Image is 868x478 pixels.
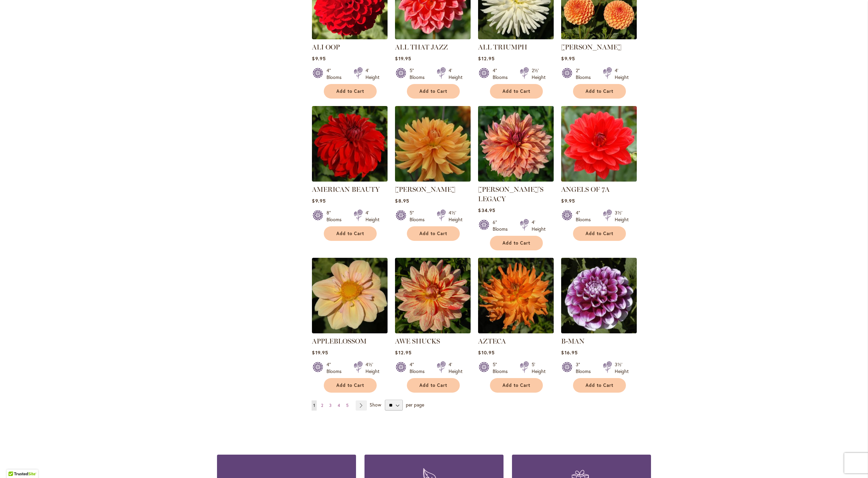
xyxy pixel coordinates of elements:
span: $12.95 [478,55,494,62]
iframe: Launch Accessibility Center [5,454,24,473]
a: ALL THAT JAZZ [395,34,471,41]
div: 2½' Height [532,67,546,81]
div: 4½' Height [366,361,379,375]
div: 6" Blooms [493,219,512,232]
a: 2 [319,400,325,411]
a: B-MAN [561,328,637,335]
div: 4' Height [449,361,462,375]
div: 4' Height [449,67,462,81]
span: $8.95 [395,198,409,204]
span: 5 [346,403,349,408]
a: ANGELS OF 7A [561,185,610,193]
img: B-MAN [561,258,637,333]
a: B-MAN [561,337,585,345]
a: AWE SHUCKS [395,328,471,335]
a: ALL TRIUMPH [478,43,527,51]
button: Add to Cart [490,236,543,250]
span: Add to Cart [586,88,613,94]
a: [PERSON_NAME]'S LEGACY [478,185,544,203]
span: $19.95 [312,349,328,356]
span: $19.95 [395,55,411,62]
div: 8" Blooms [327,209,346,223]
span: $9.95 [312,198,325,204]
button: Add to Cart [407,226,460,241]
span: $16.95 [561,349,577,356]
div: 4" Blooms [410,361,429,375]
div: 4½' Height [449,209,462,223]
div: 4' Height [532,219,546,232]
span: $9.95 [312,55,325,62]
span: Add to Cart [502,240,530,246]
a: ALI OOP [312,34,388,41]
div: 3½' Height [615,209,629,223]
a: [PERSON_NAME] [561,43,622,51]
a: 4 [336,400,342,411]
span: Add to Cart [502,382,530,388]
a: 3 [328,400,333,411]
button: Add to Cart [407,378,460,393]
span: $9.95 [561,198,575,204]
a: ALL TRIUMPH [478,34,554,41]
span: 1 [313,403,315,408]
a: Andy's Legacy [478,176,554,183]
a: AZTECA [478,337,506,345]
button: Add to Cart [407,84,460,99]
span: Add to Cart [336,231,364,236]
span: Add to Cart [336,88,364,94]
div: 4" Blooms [327,361,346,375]
a: [PERSON_NAME] [395,185,455,193]
button: Add to Cart [324,226,377,241]
img: ANGELS OF 7A [561,106,637,182]
span: $12.95 [395,349,411,356]
span: 3 [329,403,332,408]
div: 4' Height [366,67,379,81]
div: 4" Blooms [493,67,512,81]
span: Add to Cart [586,382,613,388]
div: 4" Blooms [327,67,346,81]
a: APPLEBLOSSOM [312,328,388,335]
div: 2" Blooms [576,67,595,81]
span: Add to Cart [336,382,364,388]
button: Add to Cart [573,84,626,99]
span: Add to Cart [419,88,447,94]
a: ANDREW CHARLES [395,176,471,183]
a: 5 [344,400,350,411]
button: Add to Cart [573,226,626,241]
span: Add to Cart [502,88,530,94]
span: Add to Cart [586,231,613,236]
div: 4' Height [366,209,379,223]
a: AZTECA [478,328,554,335]
div: 5" Blooms [410,67,429,81]
span: 4 [338,403,340,408]
div: 3" Blooms [576,361,595,375]
button: Add to Cart [324,84,377,99]
div: 5" Blooms [493,361,512,375]
img: ANDREW CHARLES [395,106,471,182]
a: AMBER QUEEN [561,34,637,41]
div: 5" Blooms [410,209,429,223]
img: AZTECA [478,258,554,333]
span: 2 [321,403,323,408]
span: $10.95 [478,349,494,356]
span: Show [370,401,381,408]
a: AMERICAN BEAUTY [312,176,388,183]
span: $9.95 [561,55,575,62]
a: AMERICAN BEAUTY [312,185,380,193]
span: $34.95 [478,207,495,213]
div: 4' Height [615,67,629,81]
span: Add to Cart [419,382,447,388]
a: APPLEBLOSSOM [312,337,367,345]
img: APPLEBLOSSOM [312,258,388,333]
button: Add to Cart [573,378,626,393]
a: ANGELS OF 7A [561,176,637,183]
span: Add to Cart [419,231,447,236]
img: Andy's Legacy [478,106,554,182]
div: 4" Blooms [576,209,595,223]
button: Add to Cart [490,378,543,393]
img: AMERICAN BEAUTY [312,106,388,182]
a: ALI OOP [312,43,340,51]
a: ALL THAT JAZZ [395,43,448,51]
div: 3½' Height [615,361,629,375]
div: 5' Height [532,361,546,375]
span: per page [406,401,424,408]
